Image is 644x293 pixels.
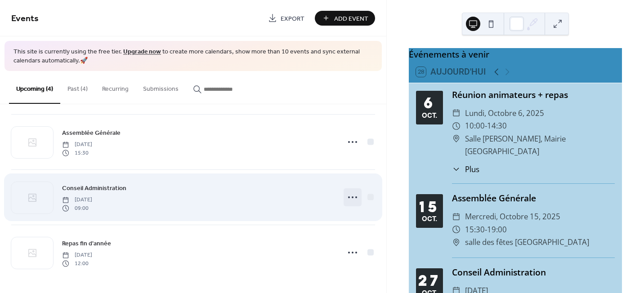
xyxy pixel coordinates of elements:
[281,14,304,23] span: Export
[452,107,461,120] div: ​
[452,236,461,249] div: ​
[465,107,544,120] span: lundi, octobre 6, 2025
[465,236,589,249] span: salle des fêtes [GEOGRAPHIC_DATA]
[409,48,622,61] div: Événements à venir
[62,238,111,249] a: Repas fin d'année
[452,223,461,236] div: ​
[465,210,560,223] span: mercredi, octobre 15, 2025
[62,128,121,138] a: Assemblée Générale
[452,210,461,223] div: ​
[452,120,461,133] div: ​
[62,141,92,149] span: [DATE]
[315,11,375,26] button: Add Event
[418,274,441,287] div: 27
[60,71,95,103] button: Past (4)
[62,259,92,267] span: 12:00
[452,192,615,205] div: Assemblée Générale
[485,120,487,133] span: -
[62,204,92,212] span: 09:00
[62,149,92,157] span: 15:30
[62,251,92,259] span: [DATE]
[95,71,136,103] button: Recurring
[62,196,92,204] span: [DATE]
[422,112,437,119] div: oct.
[465,164,479,175] span: Plus
[136,71,186,103] button: Submissions
[465,223,485,236] span: 15:30
[465,120,485,133] span: 10:00
[13,48,373,65] span: This site is currently using the free tier. to create more calendars, show more than 10 events an...
[261,11,311,26] a: Export
[452,266,615,279] div: Conseil Administration
[123,46,161,58] a: Upgrade now
[9,71,60,104] button: Upcoming (4)
[452,164,479,175] button: ​Plus
[465,133,615,158] span: Salle [PERSON_NAME], Mairie [GEOGRAPHIC_DATA]
[452,133,461,146] div: ​
[424,96,436,110] div: 6
[419,200,440,213] div: 15
[452,89,615,102] div: Réunion animateurs + repas
[11,10,39,27] span: Events
[485,223,487,236] span: -
[62,184,126,193] span: Conseil Administration
[334,14,368,23] span: Add Event
[422,215,437,222] div: oct.
[62,183,126,193] a: Conseil Administration
[487,120,507,133] span: 14:30
[62,129,121,138] span: Assemblée Générale
[62,239,111,249] span: Repas fin d'année
[452,164,461,175] div: ​
[487,223,507,236] span: 19:00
